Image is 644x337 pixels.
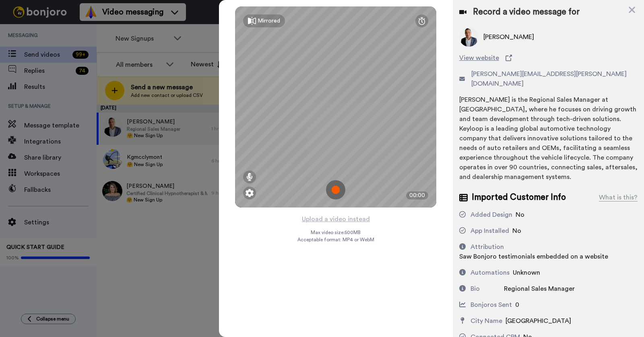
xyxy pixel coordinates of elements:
[504,286,575,292] span: Regional Sales Manager
[471,284,480,294] div: Bio
[297,236,374,243] span: Acceptable format: MP4 or WebM
[459,53,499,63] span: View website
[516,212,524,218] span: No
[406,191,428,199] div: 00:00
[506,318,571,324] span: [GEOGRAPHIC_DATA]
[515,302,519,308] span: 0
[246,189,254,197] img: ic_gear.svg
[326,180,345,199] img: ic_record_start.svg
[459,253,608,260] span: Saw Bonjoro testimonials embedded on a website
[459,95,638,182] div: [PERSON_NAME] is the Regional Sales Manager at [GEOGRAPHIC_DATA], where he focuses on driving gro...
[459,53,638,63] a: View website
[471,300,512,310] div: Bonjoros Sent
[472,191,566,203] span: Imported Customer Info
[471,242,504,252] div: Attribution
[512,228,521,234] span: No
[471,268,510,277] div: Automations
[513,269,540,276] span: Unknown
[471,316,502,326] div: City Name
[299,214,372,224] button: Upload a video instead
[599,193,638,202] div: What is this?
[471,226,509,236] div: App Installed
[471,210,512,220] div: Added Design
[311,229,361,236] span: Max video size: 500 MB
[471,69,638,88] span: [PERSON_NAME][EMAIL_ADDRESS][PERSON_NAME][DOMAIN_NAME]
